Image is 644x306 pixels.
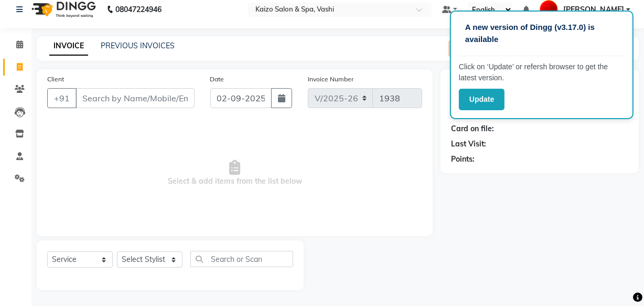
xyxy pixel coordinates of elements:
label: Invoice Number [308,75,353,84]
a: PREVIOUS INVOICES [101,41,175,50]
button: Update [459,89,505,110]
label: Client [47,75,64,84]
p: Click on ‘Update’ or refersh browser to get the latest version. [459,61,625,83]
span: Select & add items from the list below [47,121,422,226]
label: Date [210,75,224,84]
input: Search or Scan [190,251,293,267]
span: [PERSON_NAME] [563,4,624,15]
button: Create New [449,40,509,57]
div: Points: [451,154,475,165]
a: INVOICE [49,37,88,56]
div: Card on file: [451,123,494,134]
p: A new version of Dingg (v3.17.0) is available [465,22,618,45]
div: Last Visit: [451,139,486,150]
button: +91 [47,88,77,108]
input: Search by Name/Mobile/Email/Code [76,88,195,108]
